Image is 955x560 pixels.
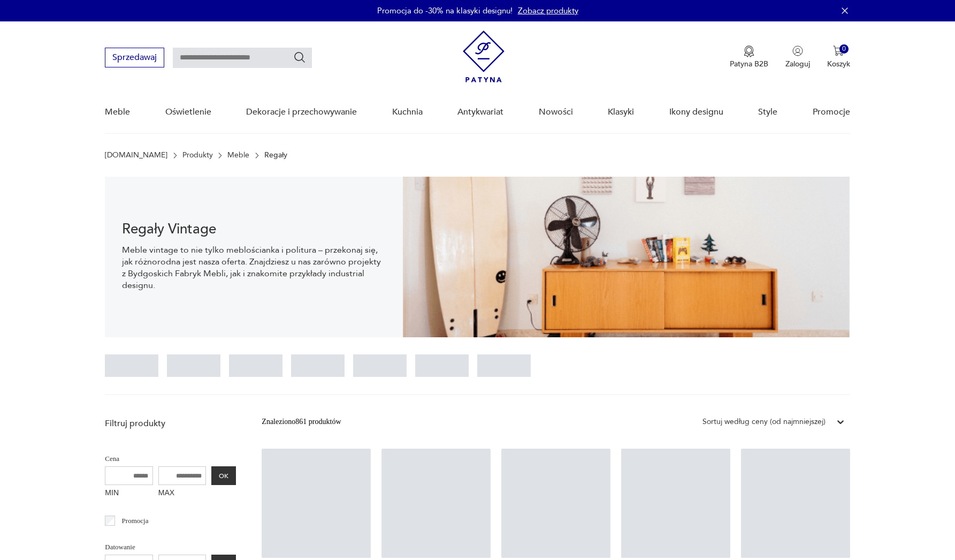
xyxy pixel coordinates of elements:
img: dff48e7735fce9207bfd6a1aaa639af4.png [403,177,850,337]
a: Style [758,92,777,133]
p: Zaloguj [785,59,810,69]
p: Promocja do -30% na klasyki designu! [377,5,513,16]
p: Filtruj produkty [105,418,236,429]
p: Cena [105,453,236,465]
img: Ikona koszyka [833,46,844,56]
div: Znaleziono 861 produktów [262,416,341,428]
a: Zobacz produkty [518,5,578,16]
p: Koszyk [827,59,850,69]
p: Meble vintage to nie tylko meblościanka i politura – przekonaj się, jak różnorodna jest nasza ofe... [122,244,386,291]
div: 0 [839,44,849,54]
a: Produkty [182,151,213,160]
button: OK [211,466,236,485]
p: Regały [264,151,287,160]
img: Ikona medalu [744,46,754,57]
button: Patyna B2B [730,46,768,69]
p: Datowanie [105,541,236,553]
a: Sprzedawaj [105,55,164,62]
button: Sprzedawaj [105,48,164,67]
a: Ikony designu [669,92,723,133]
a: Ikona medaluPatyna B2B [730,46,768,69]
label: MAX [158,485,207,502]
p: Promocja [122,515,149,527]
h1: Regały Vintage [122,223,386,236]
button: Zaloguj [785,46,810,69]
button: Szukaj [293,51,306,64]
a: Nowości [539,92,573,133]
a: Kuchnia [392,92,423,133]
a: Meble [105,92,130,133]
img: Ikonka użytkownika [792,46,803,56]
a: Antykwariat [457,92,503,133]
a: Oświetlenie [165,92,211,133]
button: 0Koszyk [827,46,850,69]
a: Meble [227,151,249,160]
div: Sortuj według ceny (od najmniejszej) [702,416,826,428]
label: MIN [105,485,153,502]
p: Patyna B2B [730,59,768,69]
img: Patyna - sklep z meblami i dekoracjami vintage [463,31,505,82]
a: Promocje [813,92,850,133]
a: Klasyki [608,92,634,133]
a: Dekoracje i przechowywanie [246,92,357,133]
a: [DOMAIN_NAME] [105,151,167,160]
